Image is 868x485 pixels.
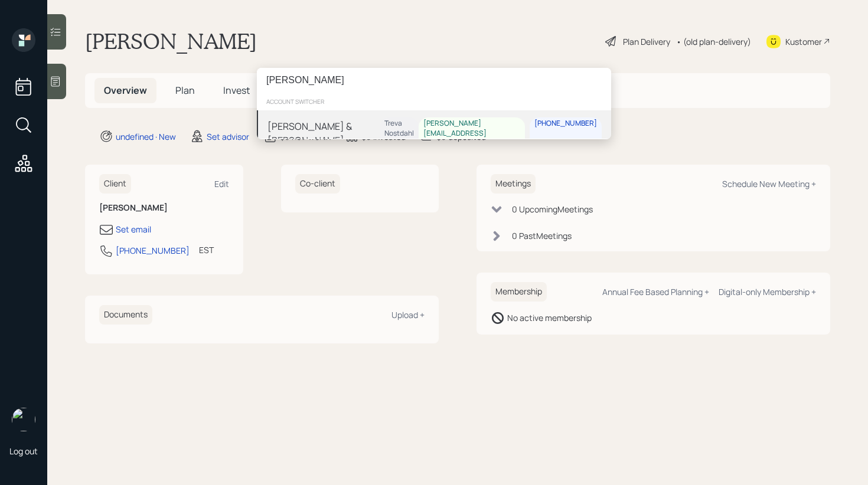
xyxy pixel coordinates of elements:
div: [PERSON_NAME] & [PERSON_NAME] [267,119,380,148]
div: Treva Nostdahl [384,119,414,139]
input: Type a command or search… [257,68,611,93]
div: account switcher [257,93,611,110]
div: [PERSON_NAME][EMAIL_ADDRESS][DOMAIN_NAME] [423,119,520,148]
div: [PHONE_NUMBER] [534,119,597,129]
